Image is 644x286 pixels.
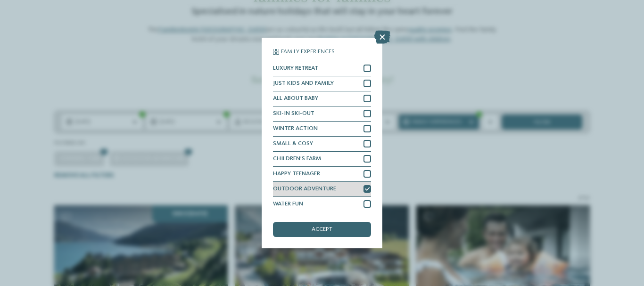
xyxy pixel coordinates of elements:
span: WATER FUN [273,201,303,207]
span: HAPPY TEENAGER [273,171,320,177]
span: ALL ABOUT BABY [273,96,318,102]
span: SKI-IN SKI-OUT [273,111,314,117]
span: JUST KIDS AND FAMILY [273,81,334,87]
span: CHILDREN’S FARM [273,156,321,162]
span: Family Experiences [281,49,335,55]
span: SMALL & COSY [273,141,313,147]
span: WINTER ACTION [273,126,318,132]
span: OUTDOOR ADVENTURE [273,186,336,192]
span: accept [312,227,332,233]
span: LUXURY RETREAT [273,65,318,72]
